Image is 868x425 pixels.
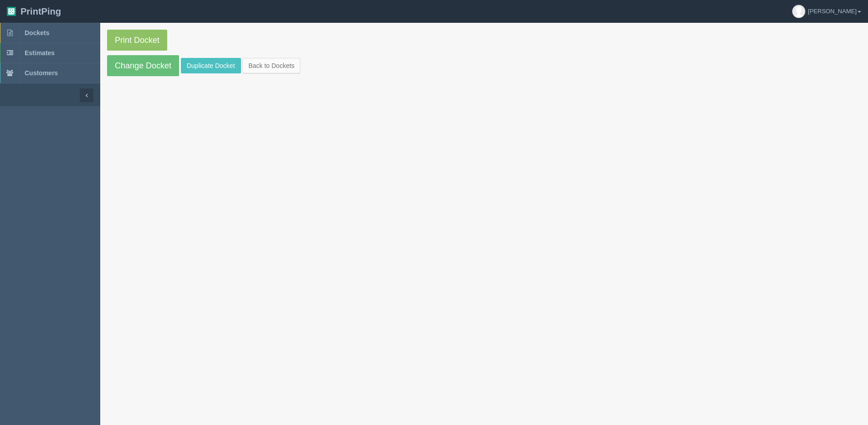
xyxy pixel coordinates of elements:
img: logo-3e63b451c926e2ac314895c53de4908e5d424f24456219fb08d385ab2e579770.png [7,7,16,16]
span: Estimates [25,49,55,57]
img: avatar_default-7531ab5dedf162e01f1e0bb0964e6a185e93c5c22dfe317fb01d7f8cd2b1632c.jpg [792,5,805,18]
span: Dockets [25,29,49,36]
span: Customers [25,69,58,77]
a: Change Docket [107,55,179,76]
a: Duplicate Docket [181,58,241,73]
a: Print Docket [107,30,167,51]
a: Back to Dockets [242,58,300,73]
